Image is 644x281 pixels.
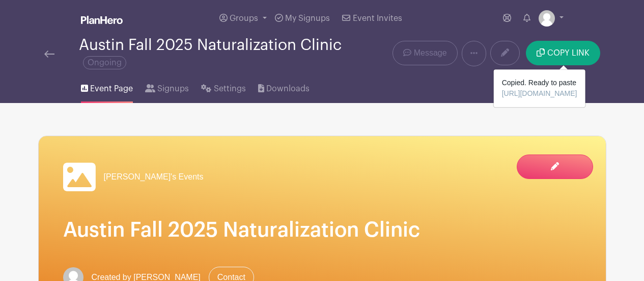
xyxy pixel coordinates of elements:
a: Message [393,41,457,65]
span: Signups [157,83,189,95]
img: default-ce2991bfa6775e67f084385cd625a349d9dcbb7a52a09fb2fda1e96e2d18dcdb.png [539,10,555,27]
span: Ongoing [83,56,126,69]
span: Message [414,47,447,59]
span: [PERSON_NAME]'s Events [104,171,204,183]
span: Downloads [266,83,310,95]
img: back-arrow-29a5d9b10d5bd6ae65dc969a981735edf675c4d7a1fe02e03b50dbd4ba3cdb55.svg [44,50,54,58]
a: Downloads [258,70,310,103]
span: Event Page [90,83,133,95]
a: Event Page [81,70,133,103]
h1: Austin Fall 2025 Naturalization Clinic [63,218,581,242]
span: COPY LINK [547,49,590,57]
span: My Signups [285,14,330,22]
button: COPY LINK [526,41,600,65]
img: logo_white-6c42ec7e38ccf1d336a20a19083b03d10ae64f83f12c07503d8b9e83406b4c7d.svg [81,16,123,24]
span: [URL][DOMAIN_NAME] [502,89,577,97]
span: Event Invites [353,14,402,22]
span: Settings [214,83,246,95]
a: Signups [145,70,189,103]
a: Settings [201,70,245,103]
div: Copied. Ready to paste [494,69,585,107]
span: Groups [230,14,258,22]
div: Austin Fall 2025 Naturalization Clinic [79,37,355,70]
